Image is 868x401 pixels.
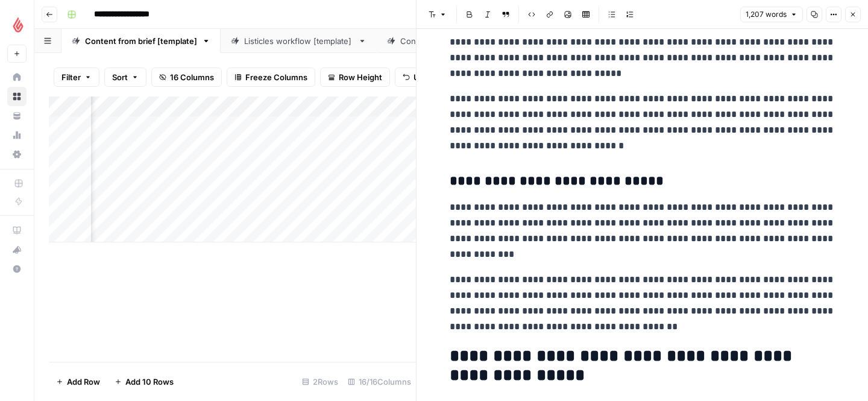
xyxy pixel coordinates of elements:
button: What's new? [7,240,27,259]
button: Row Height [320,68,390,87]
span: Filter [61,71,81,83]
button: Filter [54,68,99,87]
div: What's new? [8,241,26,259]
div: Content from keyword [template] [400,35,528,47]
button: Sort [104,68,146,87]
a: Browse [7,87,27,106]
span: Sort [112,71,128,83]
a: Your Data [7,106,27,125]
button: Freeze Columns [227,68,315,87]
a: Content from keyword [template] [377,29,552,53]
span: 1,207 words [746,9,787,20]
a: Home [7,68,27,87]
a: Listicles workflow [template] [221,29,377,53]
a: Content from brief [template] [61,29,221,53]
span: Add Row [67,376,100,388]
button: Workspace: Lightspeed [7,10,27,40]
button: 1,207 words [740,7,803,22]
span: Add 10 Rows [125,376,174,388]
div: 2 Rows [297,372,343,391]
div: 16/16 Columns [343,372,416,391]
span: Row Height [339,71,382,83]
a: Usage [7,125,27,145]
img: Lightspeed Logo [7,14,29,36]
a: AirOps Academy [7,221,27,240]
div: Listicles workflow [template] [244,35,353,47]
span: 16 Columns [170,71,214,83]
button: Add 10 Rows [107,372,181,391]
a: Settings [7,145,27,164]
span: Freeze Columns [245,71,307,83]
button: Help + Support [7,259,27,279]
button: Undo [395,68,442,87]
div: Content from brief [template] [85,35,197,47]
button: 16 Columns [151,68,222,87]
button: Add Row [49,372,107,391]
